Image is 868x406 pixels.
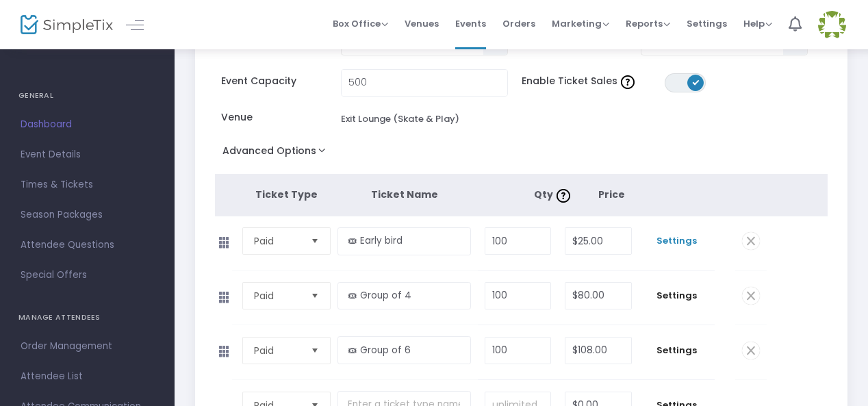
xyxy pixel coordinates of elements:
img: question-mark [621,75,635,89]
span: ON [692,79,699,86]
button: Advanced Options [215,141,339,166]
input: Price [565,283,631,309]
span: Event Details [21,146,154,164]
span: Settings [646,234,708,248]
input: Price [565,338,631,364]
div: Exit Lounge (Skate & Play) [341,112,459,126]
span: Box Office [333,17,388,30]
span: Venue [221,110,340,125]
span: Attendee List [21,368,154,385]
span: Paid [254,234,299,248]
span: Settings [646,289,708,303]
span: Event Capacity [221,74,340,88]
button: Select [305,338,324,364]
span: Order Management [21,338,154,355]
span: Dashboard [21,116,154,134]
span: Attendee Questions [21,236,154,254]
span: Qty [534,188,574,201]
span: Paid [254,289,299,303]
span: Venues [405,6,439,41]
span: Settings [646,344,708,357]
span: Season Packages [21,206,154,224]
span: Paid [254,344,299,357]
h4: GENERAL [18,82,156,110]
span: Price [598,188,625,201]
span: Special Offers [21,266,154,284]
span: Ticket Type [255,188,318,201]
input: Enter a ticket type name. e.g. General Admission [337,282,472,310]
span: Enable Ticket Sales [522,74,665,88]
span: Events [455,6,486,41]
button: Select [305,283,324,309]
input: Price [565,228,631,254]
span: Settings [687,6,727,41]
span: Help [743,17,772,30]
input: Enter a ticket type name. e.g. General Admission [337,227,472,255]
button: Select [305,228,324,254]
span: Marketing [552,17,609,30]
input: Enter a ticket type name. e.g. General Admission [337,336,472,364]
span: Reports [626,17,670,30]
span: Orders [502,6,535,41]
img: question-mark [557,189,570,203]
span: Ticket Name [371,188,438,201]
h4: MANAGE ATTENDEES [18,304,156,331]
span: Times & Tickets [21,176,154,194]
